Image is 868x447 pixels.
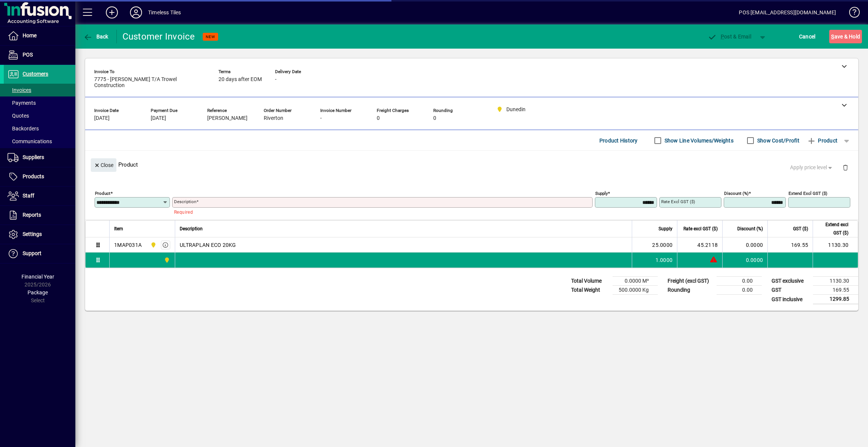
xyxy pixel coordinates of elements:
div: Product [85,151,858,178]
span: [DATE] [151,115,166,121]
a: Knowledge Base [844,2,859,26]
a: Home [4,26,75,45]
span: POS [23,52,33,58]
span: NEW [206,34,215,39]
span: Backorders [8,126,39,132]
span: Rate excl GST ($) [683,225,718,233]
span: - [320,115,322,121]
span: Invoices [8,87,31,93]
span: Quotes [8,113,29,119]
td: GST exclusive [768,277,813,286]
span: Products [23,173,44,179]
label: Show Cost/Profit [756,137,799,144]
button: Apply price level [787,161,837,175]
span: Extend excl GST ($) [818,220,848,237]
mat-label: Description [174,199,196,204]
span: Support [23,250,41,256]
span: S [831,34,834,40]
td: 0.0000 M³ [613,277,658,286]
span: P [721,34,724,40]
td: GST [768,286,813,295]
span: Package [28,289,48,295]
span: ost & Email [708,34,751,40]
td: 0.00 [717,277,762,286]
span: Close [94,159,113,171]
button: Add [100,6,124,19]
td: 0.0000 [722,253,767,268]
a: Reports [4,206,75,225]
a: Backorders [4,122,75,135]
app-page-header-button: Back [75,30,117,43]
mat-label: Rate excl GST ($) [661,199,695,204]
span: Supply [659,225,672,233]
td: 0.0000 [722,237,767,253]
span: Cancel [799,31,816,43]
app-page-header-button: Close [89,161,118,168]
span: Riverton [264,115,283,121]
label: Show Line Volumes/Weights [663,137,734,144]
button: Cancel [797,30,818,43]
span: Communications [8,138,52,144]
td: Freight (excl GST) [664,277,717,286]
td: Total Weight [567,286,613,295]
button: Delete [836,158,854,176]
td: Rounding [664,286,717,295]
span: Dunedin [162,256,171,264]
span: 0 [377,115,380,121]
span: Payments [8,100,36,106]
span: 20 days after EOM [219,77,262,83]
button: Back [81,30,110,43]
td: GST inclusive [768,295,813,304]
a: Invoices [4,84,75,96]
span: Staff [23,193,34,199]
span: Settings [23,231,42,237]
span: Apply price level [790,164,834,171]
span: - [275,77,277,83]
span: Suppliers [23,154,44,160]
span: Dunedin [148,241,157,249]
button: Save & Hold [829,30,862,43]
a: Settings [4,225,75,244]
div: Timeless Tiles [148,6,181,18]
div: 1MAP031A [114,241,142,249]
td: 1130.30 [813,237,858,253]
a: Payments [4,96,75,109]
span: Customers [23,71,48,77]
span: [DATE] [94,115,110,121]
td: Total Volume [567,277,613,286]
span: GST ($) [793,225,808,233]
span: ave & Hold [831,31,860,43]
a: Staff [4,187,75,205]
td: 500.0000 Kg [613,286,658,295]
span: Product History [599,135,638,147]
span: Reports [23,212,41,218]
span: Back [83,34,108,40]
a: Suppliers [4,148,75,167]
span: Financial Year [21,274,54,280]
span: Discount (%) [737,225,763,233]
td: 1130.30 [813,277,858,286]
button: Close [91,158,116,172]
span: 0 [433,115,436,121]
a: Products [4,167,75,186]
mat-label: Supply [595,191,608,196]
div: 45.2118 [682,241,718,249]
button: Profile [124,6,148,19]
div: Customer Invoice [122,31,195,43]
mat-label: Discount (%) [724,191,749,196]
td: 0.00 [717,286,762,295]
span: ULTRAPLAN ECO 20KG [180,241,236,249]
span: 25.0000 [652,241,672,249]
button: Product History [596,134,641,147]
span: Home [23,32,37,38]
a: Support [4,244,75,263]
div: POS [EMAIL_ADDRESS][DOMAIN_NAME] [739,6,836,18]
span: 1.0000 [656,256,673,264]
a: Quotes [4,109,75,122]
td: 169.55 [767,237,813,253]
app-page-header-button: Delete [836,164,854,171]
button: Post & Email [704,30,755,43]
a: POS [4,46,75,64]
mat-label: Product [95,191,110,196]
td: 1299.85 [813,295,858,304]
